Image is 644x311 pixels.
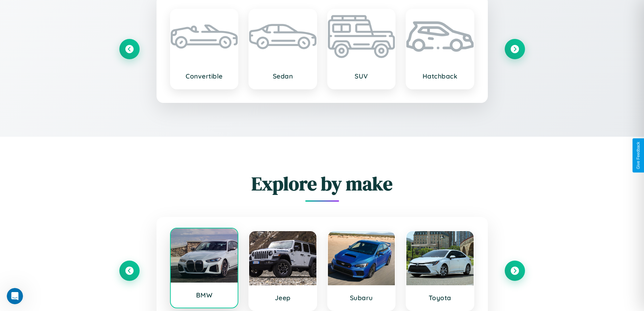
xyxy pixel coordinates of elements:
h3: Toyota [413,294,467,302]
iframe: Intercom live chat [7,288,23,304]
h2: Explore by make [119,171,525,197]
h3: BMW [177,291,231,299]
h3: Sedan [256,72,310,80]
div: Give Feedback [636,142,641,169]
h3: Jeep [256,294,310,302]
h3: SUV [335,72,388,80]
h3: Convertible [177,72,231,80]
h3: Subaru [335,294,388,302]
h3: Hatchback [413,72,467,80]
